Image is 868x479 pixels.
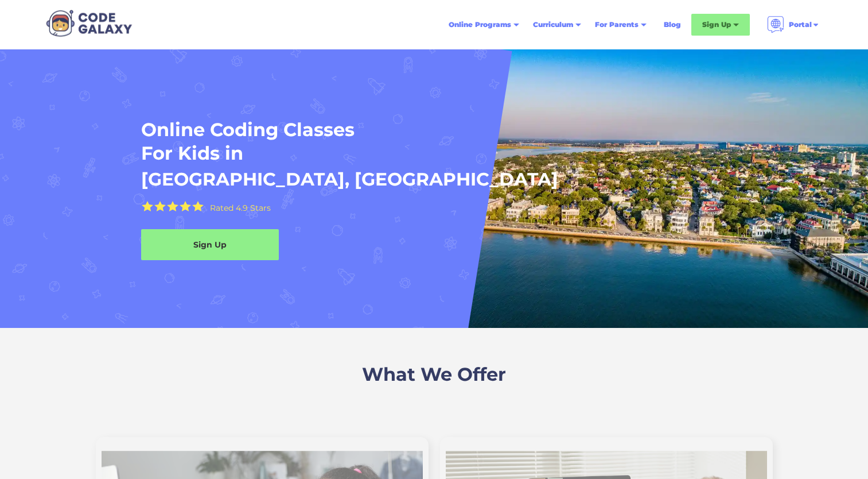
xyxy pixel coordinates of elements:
div: Sign Up [702,19,731,30]
div: Curriculum [526,14,588,35]
img: Yellow Star - the Code Galaxy [142,201,153,212]
img: Yellow Star - the Code Galaxy [192,201,204,212]
div: Rated 4.9 Stars [210,204,271,212]
div: Sign Up [141,239,279,250]
div: Portal [789,19,812,30]
div: Online Programs [442,14,526,35]
div: Sign Up [691,14,750,36]
img: Yellow Star - the Code Galaxy [167,201,178,212]
a: Blog [657,14,688,35]
div: Online Programs [449,19,511,30]
img: Yellow Star - the Code Galaxy [154,201,166,212]
div: For Parents [588,14,653,35]
div: Portal [760,11,827,38]
div: For Parents [595,19,639,30]
a: Sign Up [141,229,279,260]
img: Yellow Star - the Code Galaxy [180,201,191,212]
div: Curriculum [533,19,573,30]
h1: [GEOGRAPHIC_DATA], [GEOGRAPHIC_DATA] [141,168,558,191]
h1: Online Coding Classes For Kids in [141,118,637,165]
